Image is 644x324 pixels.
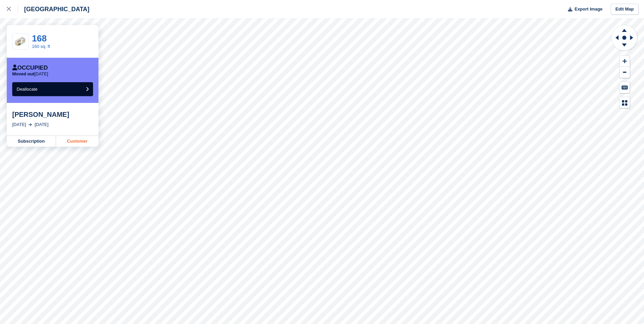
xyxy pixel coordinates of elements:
div: Occupied [12,65,48,71]
p: [DATE] [12,71,48,77]
div: [DATE] [12,121,26,128]
span: Export Image [574,6,602,13]
button: Map Legend [620,97,630,108]
button: Zoom Out [620,67,630,78]
a: 160 sq. ft [32,44,50,49]
button: Deallocate [12,82,93,96]
span: Moved out [12,71,34,76]
img: SCA-160sqft.jpg [13,36,28,47]
button: Export Image [564,4,603,15]
div: [GEOGRAPHIC_DATA] [18,5,89,13]
span: Deallocate [17,87,37,92]
a: Customer [56,136,98,147]
img: arrow-right-light-icn-cde0832a797a2874e46488d9cf13f60e5c3a73dbe684e267c42b8395dfbc2abf.svg [29,123,32,126]
a: Edit Map [611,4,639,15]
a: 168 [32,33,47,43]
div: [DATE] [35,121,49,128]
button: Keyboard Shortcuts [620,82,630,93]
button: Zoom In [620,56,630,67]
div: [PERSON_NAME] [12,110,93,119]
a: Subscription [7,136,56,147]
